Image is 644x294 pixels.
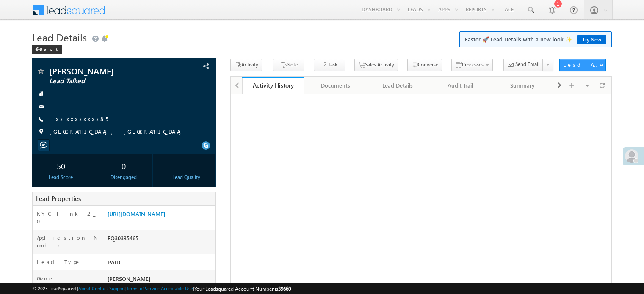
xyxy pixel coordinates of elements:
div: 0 [97,158,150,173]
div: Lead Details [374,80,422,91]
div: Lead Score [34,173,88,181]
a: Activity History [242,77,304,94]
button: Converse [407,59,442,71]
button: Send Email [503,59,543,71]
a: +xx-xxxxxxxx85 [49,115,108,122]
a: About [78,286,91,291]
button: Activity [230,59,262,71]
div: Activity History [249,81,298,89]
div: Lead Quality [160,173,213,181]
button: Sales Activity [354,59,398,71]
div: Summary [499,80,547,91]
div: -- [160,158,213,173]
div: Back [32,45,62,54]
div: Lead Actions [563,61,599,69]
span: [PERSON_NAME] [108,275,150,282]
label: Owner [37,275,57,282]
a: Terms of Service [127,286,160,291]
label: Application Number [37,234,99,249]
div: Audit Trail [436,80,484,91]
a: Documents [304,77,367,94]
button: Note [273,59,304,71]
div: PAID [105,258,215,270]
span: Your Leadsquared Account Number is [194,286,291,292]
span: © 2025 LeadSquared | | | | | [32,285,291,293]
button: Lead Actions [559,59,606,71]
span: Lead Properties [36,194,81,203]
label: Lead Type [37,258,81,266]
a: Lead Details [367,77,429,94]
button: Task [314,59,345,71]
div: EQ30335465 [105,234,215,246]
a: Acceptable Use [161,286,193,291]
a: Back [32,45,66,52]
span: Lead Details [32,30,87,44]
span: [GEOGRAPHIC_DATA], [GEOGRAPHIC_DATA] [49,128,185,136]
label: KYC link 2_0 [37,210,99,225]
span: Send Email [515,60,539,68]
a: Audit Trail [429,77,492,94]
div: 50 [34,158,88,173]
div: Documents [311,80,359,91]
a: Contact Support [92,286,125,291]
a: Try Now [577,35,606,44]
span: Processes [462,61,484,68]
span: Faster 🚀 Lead Details with a new look ✨ [465,35,606,44]
span: 39660 [278,286,291,292]
a: Summary [492,77,554,94]
span: [PERSON_NAME] [49,67,163,75]
a: [URL][DOMAIN_NAME] [108,210,165,217]
button: Processes [451,59,493,71]
span: Lead Talked [49,77,163,85]
div: Disengaged [97,173,150,181]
